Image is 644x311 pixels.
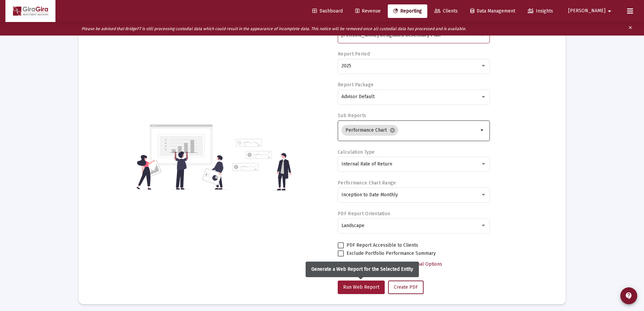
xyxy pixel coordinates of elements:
a: Data Management [465,4,521,18]
img: reporting [135,124,228,191]
mat-chip: Performance Chart [341,125,398,136]
span: Data Management [470,8,515,14]
label: Calculation Type [338,149,375,155]
label: Report Package [338,82,374,88]
button: Create PDF [388,281,424,294]
span: Additional Options [403,261,442,267]
span: Exclude Portfolio Performance Summary [347,249,436,258]
span: Clients [434,8,458,14]
span: Landscape [341,223,364,228]
span: [PERSON_NAME] [568,8,605,14]
span: PDF Report Accessible to Clients [347,241,418,249]
mat-chip-list: Selection [341,124,478,137]
a: Revenue [350,4,386,18]
img: Dashboard [10,4,50,18]
a: Reporting [388,4,427,18]
span: Create PDF [394,284,418,290]
span: Dashboard [312,8,343,14]
mat-icon: cancel [389,127,396,133]
mat-icon: arrow_drop_down [605,4,614,18]
mat-icon: arrow_drop_down [478,126,486,134]
button: [PERSON_NAME] [560,4,622,18]
span: 2025 [341,63,351,69]
span: Inception to Date Monthly [341,192,398,198]
mat-icon: contact_support [625,292,633,300]
button: Run Web Report [338,281,385,294]
label: Sub Reports [338,113,366,118]
span: Run Web Report [343,284,379,290]
span: Reporting [393,8,422,14]
span: Internal Rate of Return [341,161,392,167]
a: Clients [429,4,463,18]
img: reporting-alt [232,139,291,191]
label: Report Period [338,51,370,57]
a: Insights [522,4,558,18]
span: Insights [528,8,553,14]
span: Select Custom Period [343,261,390,267]
span: Advisor Default [341,94,375,99]
i: Please be advised that BridgeFT is still processing custodial data which could result in the appe... [81,26,466,31]
a: Dashboard [307,4,348,18]
label: Performance Chart Range [338,180,396,186]
label: PDF Report Orientation [338,211,390,217]
mat-icon: clear [628,24,633,34]
span: Revenue [355,8,381,14]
